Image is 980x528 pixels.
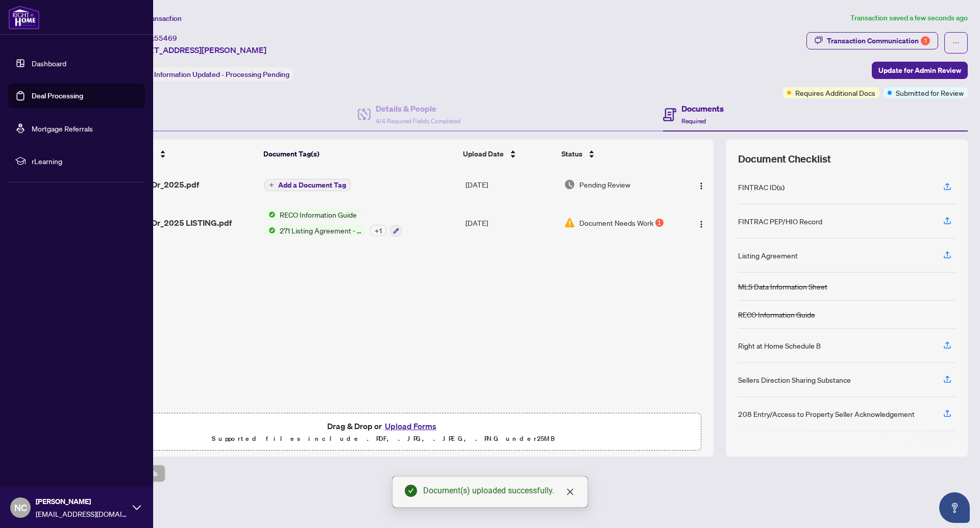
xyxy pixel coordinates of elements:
[795,87,875,98] span: Requires Additional Docs
[872,62,968,79] button: Update for Admin Review
[382,419,439,433] button: Upload Forms
[154,34,177,43] span: 55469
[14,500,27,515] span: NC
[565,486,576,497] a: Close
[579,217,653,228] span: Document Needs Work
[269,182,274,188] span: plus
[738,309,815,320] div: RECO Information Guide
[264,179,351,191] button: Add a Document Tag
[423,485,575,497] div: Document(s) uploaded successfully.
[850,12,968,24] article: Transaction saved a few seconds ago
[405,485,417,497] span: check-circle
[952,39,960,46] span: ellipsis
[264,209,402,236] button: Status IconRECO Information GuideStatus Icon271 Listing Agreement - Seller Designated Representat...
[738,181,785,193] div: FINTRAC ID(s)
[32,91,83,100] a: Deal Processing
[827,33,930,49] div: Transaction Communication
[738,250,798,261] div: Listing Agreement
[154,70,289,79] span: Information Updated - Processing Pending
[738,340,821,351] div: Right at Home Schedule B
[921,36,930,45] div: 1
[557,140,677,168] th: Status
[278,181,346,189] span: Add a Document Tag
[109,217,232,229] span: 20 Woburn Dr_2025 LISTING.pdf
[459,140,557,168] th: Upload Date
[461,168,560,201] td: [DATE]
[566,488,574,496] span: close
[276,209,361,220] span: RECO Information Guide
[939,492,970,523] button: Open asap
[264,209,276,220] img: Status Icon
[264,178,351,192] button: Add a Document Tag
[36,508,128,519] span: [EMAIL_ADDRESS][DOMAIN_NAME]
[105,140,260,168] th: (2) File Name
[693,176,709,193] button: Logo
[463,148,504,160] span: Upload Date
[376,102,460,115] h4: Details & People
[127,44,266,56] span: [STREET_ADDRESS][PERSON_NAME]
[259,140,459,168] th: Document Tag(s)
[370,225,386,236] div: + 1
[681,102,724,115] h4: Documents
[878,62,961,78] span: Update for Admin Review
[66,413,701,451] span: Drag & Drop orUpload FormsSupported files include .PDF, .JPG, .JPEG, .PNG under25MB
[738,216,822,227] div: FINTRAC PEP/HIO Record
[564,179,575,190] img: Document Status
[32,124,93,133] a: Mortgage Referrals
[806,32,938,49] button: Transaction Communication1
[655,219,664,227] div: 1
[738,408,915,419] div: 208 Entry/Access to Property Seller Acknowledgement
[264,225,276,236] img: Status Icon
[461,201,560,245] td: [DATE]
[72,433,695,445] p: Supported files include .PDF, .JPG, .JPEG, .PNG under 25 MB
[276,225,366,236] span: 271 Listing Agreement - Seller Designated Representation Agreement Authority to Offer for Sale
[32,59,66,68] a: Dashboard
[127,14,182,23] span: View Transaction
[32,155,138,167] span: rLearning
[564,217,575,228] img: Document Status
[681,117,706,125] span: Required
[738,152,831,166] span: Document Checklist
[376,117,460,125] span: 4/4 Required Fields Completed
[127,67,293,81] div: Status:
[327,419,439,433] span: Drag & Drop or
[738,281,827,292] div: MLS Data Information Sheet
[579,179,630,190] span: Pending Review
[36,496,128,507] span: [PERSON_NAME]
[561,148,582,160] span: Status
[738,374,851,385] div: Sellers Direction Sharing Substance
[896,87,964,98] span: Submitted for Review
[109,178,199,191] span: 20 Woburn Dr_2025.pdf
[697,182,705,190] img: Logo
[697,220,705,228] img: Logo
[693,215,709,231] button: Logo
[8,5,40,30] img: logo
